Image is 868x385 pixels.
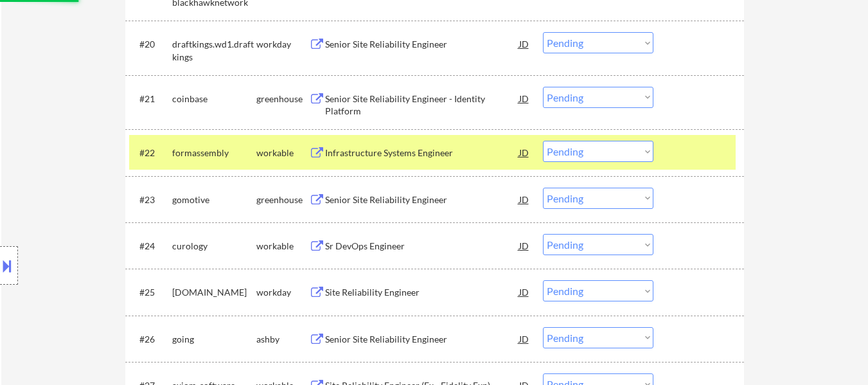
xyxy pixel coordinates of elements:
div: greenhouse [256,93,309,105]
div: JD [518,87,531,110]
div: JD [518,234,531,257]
div: greenhouse [256,193,309,206]
div: Senior Site Reliability Engineer - Identity Platform [325,93,519,118]
div: Senior Site Reliability Engineer [325,38,519,51]
div: JD [518,141,531,164]
div: JD [518,327,531,350]
div: Sr DevOps Engineer [325,240,519,253]
div: ashby [256,333,309,346]
div: Infrastructure Systems Engineer [325,147,519,159]
div: Senior Site Reliability Engineer [325,333,519,346]
div: Senior Site Reliability Engineer [325,193,519,206]
div: JD [518,280,531,303]
div: Site Reliability Engineer [325,286,519,299]
div: #20 [139,38,162,51]
div: workday [256,286,309,299]
div: JD [518,188,531,211]
div: draftkings.wd1.draftkings [172,38,256,63]
div: workable [256,240,309,253]
div: workable [256,147,309,159]
div: workday [256,38,309,51]
div: JD [518,32,531,55]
